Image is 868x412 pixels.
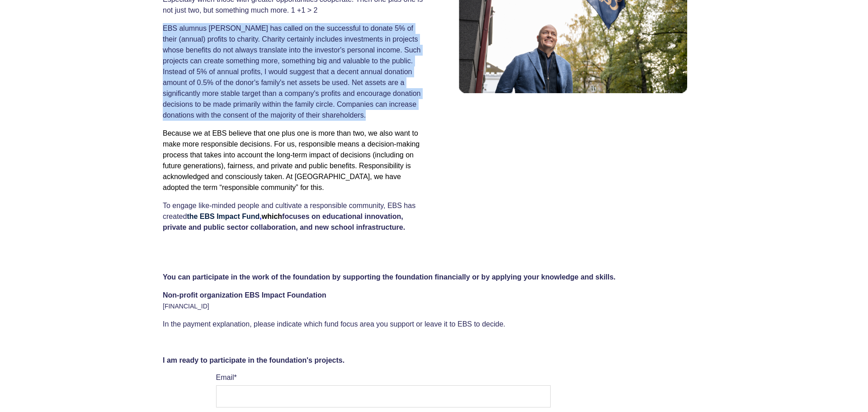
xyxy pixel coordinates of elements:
[163,303,209,310] font: [FINANCIAL_ID]
[163,320,505,328] font: In the payment explanation, please indicate which fund focus area you support or leave it to EBS ...
[187,213,259,220] a: the EBS Impact Fund
[163,356,344,364] font: I am ready to participate in the foundation's projects.
[163,273,616,281] font: You can participate in the work of the foundation by supporting the foundation financially or by ...
[163,129,420,191] font: Because we at EBS believe that one plus one is more than two, we also want to make more responsib...
[262,213,282,220] font: which
[163,24,421,119] font: EBS alumnus [PERSON_NAME] has called on the successful to donate 5% of their (annual) profits to ...
[163,213,405,231] font: focuses on educational innovation, private and public sector collaboration, and new school infras...
[163,291,326,299] font: Non-profit organization EBS Impact Foundation
[259,213,261,220] font: ,
[216,374,234,381] font: Email
[163,202,415,220] font: To engage like-minded people and cultivate a responsible community, EBS has created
